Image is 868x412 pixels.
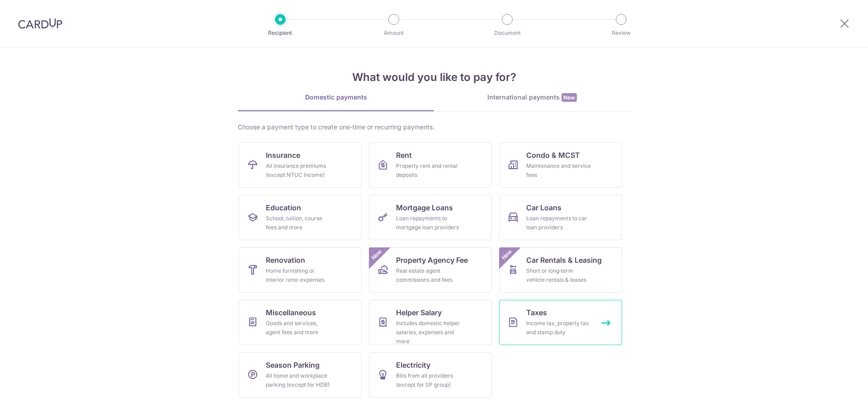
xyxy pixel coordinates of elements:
[239,247,362,293] a: RenovationHome furnishing or interior reno-expenses
[238,93,434,102] div: Domestic payments
[396,214,461,232] div: Loan repayments to mortgage loan providers
[18,18,62,29] img: CardUp
[369,247,492,293] a: Property Agency FeeReal estate agent commissions and feesNew
[247,28,314,38] p: Recipient
[266,255,305,265] span: Renovation
[561,93,577,102] span: New
[526,161,591,180] div: Maintenance and service fees
[396,319,461,346] div: Includes domestic helper salaries, expenses and more
[396,371,461,389] div: Bills from all providers (except for SP group)
[526,307,547,318] span: Taxes
[369,352,492,398] a: ElectricityBills from all providers (except for SP group)
[396,266,461,284] div: Real estate agent commissions and fees
[396,360,430,370] span: Electricity
[360,28,427,38] p: Amount
[266,161,331,180] div: All insurance premiums (except NTUC Income)
[266,319,331,337] div: Goods and services, agent fees and more
[239,300,362,345] a: MiscellaneousGoods and services, agent fees and more
[266,266,331,284] div: Home furnishing or interior reno-expenses
[369,195,492,240] a: Mortgage LoansLoan repayments to mortgage loan providers
[266,307,316,318] span: Miscellaneous
[238,123,630,132] div: Choose a payment type to create one-time or recurring payments.
[396,307,442,318] span: Helper Salary
[588,28,655,38] p: Review
[369,247,384,262] span: New
[238,69,630,85] h4: What would you like to pay for?
[526,255,602,265] span: Car Rentals & Leasing
[474,28,541,38] p: Document
[499,247,622,293] a: Car Rentals & LeasingShort or long‑term vehicle rentals & leasesNew
[500,247,514,262] span: New
[526,214,591,232] div: Loan repayments to car loan providers
[396,255,468,265] span: Property Agency Fee
[396,202,453,213] span: Mortgage Loans
[266,214,331,232] div: School, tuition, course fees and more
[396,150,412,161] span: Rent
[266,371,331,389] div: All home and workplace parking (except for HDB)
[526,266,591,284] div: Short or long‑term vehicle rentals & leases
[239,352,362,398] a: Season ParkingAll home and workplace parking (except for HDB)
[434,93,630,102] div: International payments
[369,300,492,345] a: Helper SalaryIncludes domestic helper salaries, expenses and more
[266,360,320,370] span: Season Parking
[526,202,561,213] span: Car Loans
[499,142,622,188] a: Condo & MCSTMaintenance and service fees
[526,150,580,161] span: Condo & MCST
[396,161,461,180] div: Property rent and rental deposits
[499,195,622,240] a: Car LoansLoan repayments to car loan providers
[499,300,622,345] a: TaxesIncome tax, property tax and stamp duty
[369,142,492,188] a: RentProperty rent and rental deposits
[266,150,300,161] span: Insurance
[266,202,301,213] span: Education
[239,142,362,188] a: InsuranceAll insurance premiums (except NTUC Income)
[239,195,362,240] a: EducationSchool, tuition, course fees and more
[526,319,591,337] div: Income tax, property tax and stamp duty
